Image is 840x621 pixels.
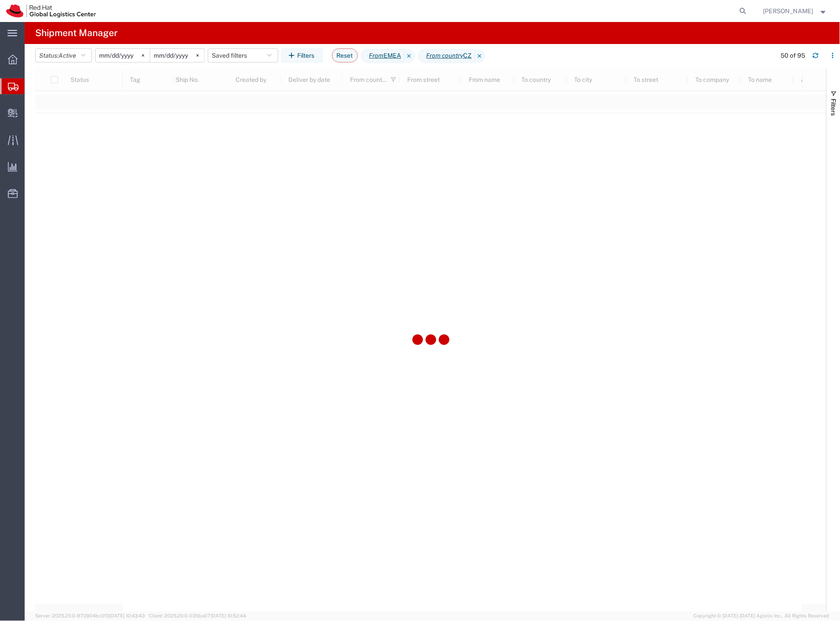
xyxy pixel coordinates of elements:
i: From [369,51,384,60]
span: [DATE] 10:52:44 [210,614,246,619]
span: Client: 2025.20.0-035ba07 [149,614,246,619]
button: Reset [332,48,358,62]
span: Filip Lizuch [763,6,814,16]
h4: Shipment Manager [35,22,118,44]
span: Copyright © [DATE]-[DATE] Agistix Inc., All Rights Reserved [694,613,829,620]
span: Server: 2025.20.0-970904bc0f3 [35,614,145,619]
button: Saved filters [208,48,278,62]
span: Filters [830,99,837,116]
span: From country CZ [418,49,475,63]
button: Filters [281,48,323,62]
span: Active [59,52,76,59]
button: [PERSON_NAME] [763,6,828,16]
span: From EMEA [361,49,405,63]
button: Status:Active [35,48,92,62]
span: [DATE] 10:43:43 [109,614,145,619]
input: Not set [150,49,204,62]
div: 50 of 95 [781,51,806,60]
input: Not set [96,49,150,62]
i: From country [427,51,464,60]
img: logo [6,4,96,18]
